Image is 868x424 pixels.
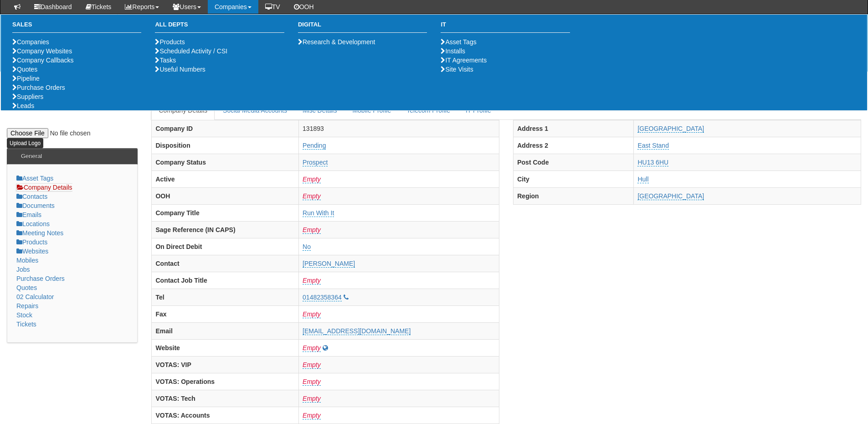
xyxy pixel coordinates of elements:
[303,260,355,268] a: [PERSON_NAME]
[303,412,321,419] a: Empty
[303,310,321,318] a: Empty
[152,407,299,424] th: VOTAS: Accounts
[441,57,487,64] a: IT Agreements
[16,202,55,209] a: Documents
[155,57,176,64] a: Tasks
[152,120,299,137] th: Company ID
[152,289,299,305] th: Tel
[12,57,74,64] a: Company Callbacks
[303,209,334,217] a: Run With It
[303,243,311,251] a: No
[152,305,299,322] th: Fax
[303,378,321,386] a: Empty
[152,221,299,238] th: Sage Reference (IN CAPS)
[514,120,634,137] th: Address 1
[152,187,299,204] th: OOH
[152,171,299,187] th: Active
[152,137,299,154] th: Disposition
[16,293,54,300] a: 02 Calculator
[303,277,321,284] a: Empty
[16,238,47,246] a: Products
[16,229,63,237] a: Meeting Notes
[16,183,72,191] a: Company Details
[152,154,299,171] th: Company Status
[152,322,299,339] th: Email
[303,294,342,301] a: 01482358364
[152,255,299,272] th: Contact
[303,192,321,200] a: Empty
[16,302,38,310] a: Repairs
[514,171,634,187] th: City
[514,137,634,154] th: Address 2
[303,327,411,335] a: [EMAIL_ADDRESS][DOMAIN_NAME]
[152,373,299,390] th: VOTAS: Operations
[441,38,476,46] a: Asset Tags
[637,142,669,150] a: East Stand
[16,175,53,182] a: Asset Tags
[152,272,299,289] th: Contact Job Title
[155,38,185,46] a: Products
[637,125,704,133] a: [GEOGRAPHIC_DATA]
[12,47,72,55] a: Company Websites
[12,75,40,82] a: Pipeline
[441,66,473,73] a: Site Visits
[298,38,375,46] a: Research & Development
[637,176,648,183] a: Hull
[16,248,48,255] a: Websites
[16,193,47,200] a: Contacts
[12,102,34,109] a: Leads
[152,390,299,407] th: VOTAS: Tech
[514,187,634,204] th: Region
[16,284,37,291] a: Quotes
[298,21,427,33] h3: Digital
[303,176,321,183] a: Empty
[155,47,227,55] a: Scheduled Activity / CSI
[303,159,328,166] a: Prospect
[303,344,321,352] a: Empty
[12,21,141,33] h3: Sales
[299,120,499,137] td: 131893
[152,238,299,255] th: On Direct Debit
[152,204,299,221] th: Company Title
[637,192,704,200] a: [GEOGRAPHIC_DATA]
[12,38,49,46] a: Companies
[303,361,321,369] a: Empty
[12,84,65,91] a: Purchase Orders
[637,159,668,166] a: HU13 6HU
[16,321,36,328] a: Tickets
[441,47,465,55] a: Installs
[441,21,570,33] h3: IT
[514,154,634,171] th: Post Code
[16,266,30,273] a: Jobs
[16,149,46,164] h3: General
[303,226,321,234] a: Empty
[155,66,205,73] a: Useful Numbers
[12,66,37,73] a: Quotes
[16,211,41,218] a: Emails
[303,142,326,150] a: Pending
[152,339,299,356] th: Website
[16,275,65,282] a: Purchase Orders
[303,395,321,403] a: Empty
[155,21,284,33] h3: All Depts
[152,356,299,373] th: VOTAS: VIP
[16,220,50,228] a: Locations
[16,257,38,264] a: Mobiles
[7,138,43,148] input: Upload Logo
[12,93,43,100] a: Suppliers
[16,311,32,319] a: Stock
